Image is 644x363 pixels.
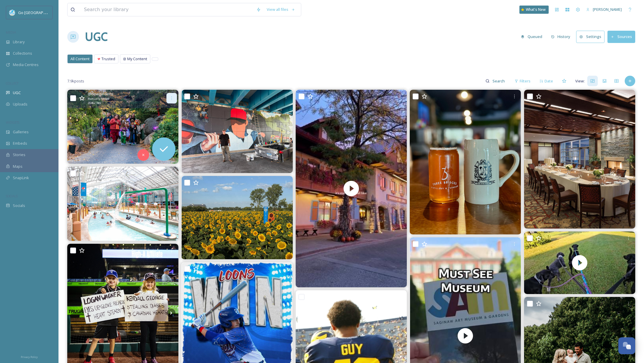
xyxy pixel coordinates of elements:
[101,56,115,62] span: Trusted
[520,78,531,84] span: Filters
[519,6,549,14] a: What's New
[6,194,18,198] span: SOCIALS
[13,90,21,96] span: UGC
[85,28,108,46] a: UGC
[410,90,521,234] img: Freshly tapped: Oktoberfest! Buy a mug → first beer’s on us (any style you want) 🍻 Stick around f...
[524,231,635,294] img: thumbnail
[296,90,407,287] video: A new season is here in Frankenmuth 🧡🎃🍁🍂 #BavarianInn #michigan #falltok #frankenmuth #fallaesthe...
[13,175,29,181] span: SnapLink
[67,167,178,241] img: 🌊 The sheer size and energy of The Atrium Park at Zehnder’s Splash Village is truly something to ...
[67,78,84,84] span: 7.9k posts
[13,129,29,135] span: Galleries
[13,39,25,45] span: Library
[593,7,622,12] span: [PERSON_NAME]
[518,31,545,42] button: Queued
[296,90,407,287] img: thumbnail
[6,120,19,125] span: WIDGETS
[88,101,101,105] span: 2048 x 1365
[548,31,574,42] button: History
[524,90,635,229] img: The perfect setting for cozy, intimate gatherings—host a small ceremony or reception for up to 10...
[88,91,113,97] span: @ dowgardens
[490,75,509,87] input: Search
[607,31,635,43] button: Sources
[67,90,178,164] img: Registration IS OPEN for our non-scary Halloween night. Follow luminary-lined paths, collect trea...
[576,31,607,43] a: Settings
[548,31,576,42] a: History
[575,78,585,84] span: View:
[13,164,23,169] span: Maps
[6,30,16,34] span: MEDIA
[6,81,18,85] span: COLLECT
[13,141,27,146] span: Embeds
[13,51,32,56] span: Collections
[88,97,109,101] span: Manually Added
[583,4,625,15] a: [PERSON_NAME]
[576,31,605,43] button: Settings
[182,90,293,173] img: 📣 Exciting news! The Poseyville Bridge underpass mural downtown is in the process of being restor...
[70,56,89,62] span: All Content
[13,203,25,208] span: Socials
[518,31,548,42] a: Queued
[18,10,61,15] span: Go [GEOGRAPHIC_DATA]
[182,176,293,259] img: Pictures just don’t do this field justice! We are in FULL BLOOM and WOW is it beautiful 🥹
[13,101,27,107] span: Uploads
[9,10,15,15] img: GoGreatLogo_MISkies_RegionalTrails%20%281%29.png
[618,337,635,354] button: Open Chat
[21,353,38,360] a: Privacy Policy
[264,4,298,15] a: View all files
[545,78,553,84] span: Date
[21,355,38,359] span: Privacy Policy
[13,152,25,158] span: Stories
[13,62,39,68] span: Media Centres
[524,231,635,294] video: #saginaw #saginawmichigan #midlandmichigan #hemlockmi #ivaroaddogsitting
[81,3,253,16] input: Search your library
[127,56,147,62] span: My Content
